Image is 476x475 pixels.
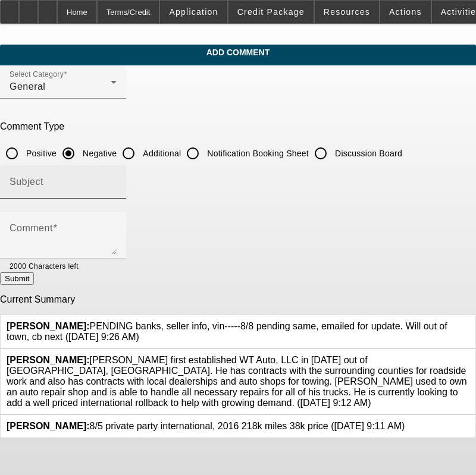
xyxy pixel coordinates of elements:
[333,147,402,159] label: Discussion Board
[140,147,181,159] label: Additional
[24,147,57,159] label: Positive
[10,177,43,187] mat-label: Subject
[228,1,314,23] button: Credit Package
[10,71,64,78] mat-label: Select Category
[324,7,370,17] span: Resources
[7,421,90,431] b: [PERSON_NAME]:
[205,147,309,159] label: Notification Booking Sheet
[7,321,90,331] b: [PERSON_NAME]:
[7,355,467,408] span: [PERSON_NAME] first established WT Auto, LLC in [DATE] out of [GEOGRAPHIC_DATA], [GEOGRAPHIC_DATA...
[7,355,90,365] b: [PERSON_NAME]:
[80,147,117,159] label: Negative
[10,223,53,233] mat-label: Comment
[7,321,447,342] span: PENDING banks, seller info, vin-----8/8 pending same, emailed for update. Will out of town, cb ne...
[169,7,218,17] span: Application
[380,1,431,23] button: Actions
[9,48,467,57] span: Add Comment
[160,1,227,23] button: Application
[10,259,79,272] mat-hint: 2000 Characters left
[237,7,305,17] span: Credit Package
[7,421,405,431] span: 8/5 private party international, 2016 218k miles 38k price ([DATE] 9:11 AM)
[315,1,379,23] button: Resources
[389,7,422,17] span: Actions
[10,81,45,92] span: General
